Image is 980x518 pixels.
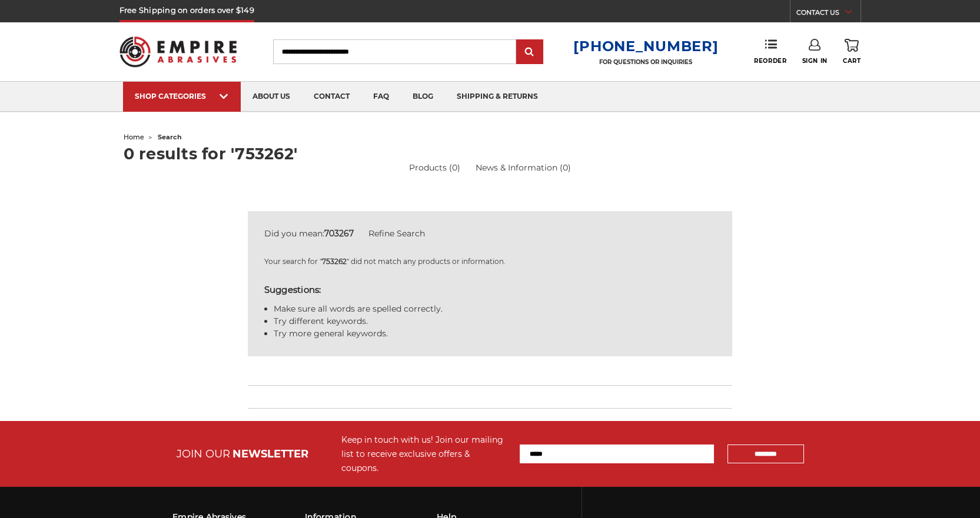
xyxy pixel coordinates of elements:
a: [PHONE_NUMBER] [573,38,718,55]
div: Keep in touch with us! Join our mailing list to receive exclusive offers & coupons. [341,433,508,475]
a: home [124,133,144,141]
a: CONTACT US [796,6,861,22]
p: FOR QUESTIONS OR INQUIRIES [573,58,718,66]
span: JOIN OUR [177,447,230,460]
a: Products (0) [409,162,460,174]
a: Cart [843,39,861,65]
span: Reorder [754,57,786,65]
span: search [158,133,182,141]
a: Refine Search [368,228,425,239]
a: Reorder [754,39,786,64]
span: Sign In [802,57,828,65]
a: faq [361,82,401,112]
span: NEWSLETTER [232,447,308,460]
strong: 753262 [322,257,347,266]
h1: 0 results for '753262' [124,146,857,162]
input: Submit [518,41,542,64]
a: shipping & returns [445,82,550,112]
div: Did you mean: [264,228,716,240]
div: SHOP CATEGORIES [135,92,229,101]
li: Try more general keywords. [274,327,716,340]
a: blog [401,82,445,112]
li: Try different keywords. [274,315,716,327]
p: Your search for " " did not match any products or information. [264,256,716,267]
img: Empire Abrasives [119,29,237,75]
li: Make sure all words are spelled correctly. [274,303,716,315]
span: Cart [843,57,861,65]
a: News & Information (0) [476,162,571,174]
strong: 703267 [324,228,354,239]
a: contact [302,82,361,112]
h5: Suggestions: [264,283,716,297]
a: about us [241,82,302,112]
